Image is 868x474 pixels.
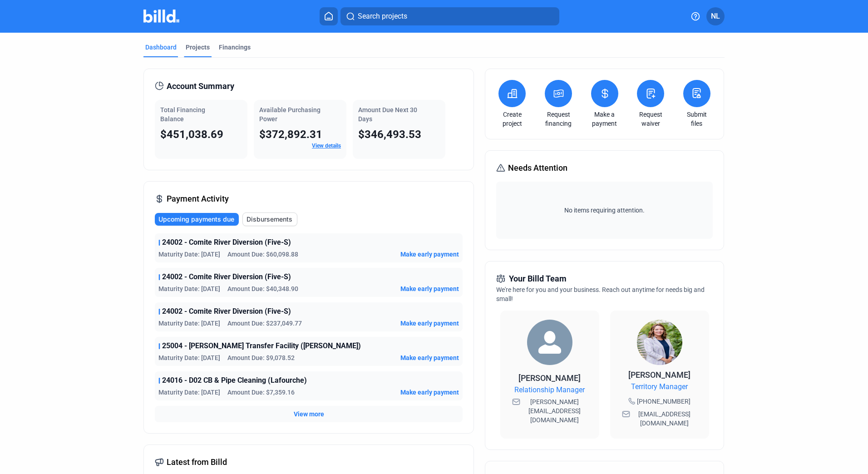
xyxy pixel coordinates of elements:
span: Maturity Date: [DATE] [158,250,220,259]
a: Submit files [681,110,713,128]
span: Maturity Date: [DATE] [158,319,220,328]
span: Amount Due: $40,348.90 [227,284,298,293]
button: Make early payment [400,388,459,397]
button: Make early payment [400,353,459,362]
button: Disbursements [242,212,297,226]
button: NL [706,7,725,25]
button: Search projects [340,7,559,25]
span: 25004 - [PERSON_NAME] Transfer Facility ([PERSON_NAME]) [162,341,361,351]
span: Search projects [358,11,407,22]
button: Make early payment [400,319,459,328]
span: 24016 - D02 CB & Pipe Cleaning (Lafourche) [162,375,307,386]
button: Make early payment [400,250,459,259]
span: Available Purchasing Power [259,106,321,123]
span: [PERSON_NAME] [518,373,581,383]
span: Amount Due: $9,078.52 [227,353,295,362]
img: Relationship Manager [527,320,572,365]
span: $372,892.31 [259,128,322,141]
span: [PHONE_NUMBER] [637,397,690,406]
a: Make a payment [589,110,621,128]
span: Payment Activity [167,193,229,205]
span: Account Summary [167,80,234,93]
img: Billd Company Logo [143,10,179,23]
span: Total Financing Balance [160,106,205,123]
span: $451,038.69 [160,128,223,141]
span: Maturity Date: [DATE] [158,388,220,397]
img: Territory Manager [637,320,682,365]
span: Maturity Date: [DATE] [158,284,220,293]
span: Your Billd Team [509,272,567,285]
button: Make early payment [400,284,459,293]
div: Projects [186,43,210,52]
span: Needs Attention [508,162,567,174]
span: Amount Due: $60,098.88 [227,250,298,259]
a: Request financing [542,110,574,128]
span: 24002 - Comite River Diversion (Five-S) [162,306,291,317]
span: $346,493.53 [358,128,421,141]
span: Amount Due: $237,049.77 [227,319,302,328]
span: [PERSON_NAME][EMAIL_ADDRESS][DOMAIN_NAME] [522,397,587,425]
a: Request waiver [635,110,666,128]
a: Create project [496,110,528,128]
span: 24002 - Comite River Diversion (Five-S) [162,237,291,248]
span: Amount Due: $7,359.16 [227,388,295,397]
span: [PERSON_NAME] [628,370,690,380]
span: Upcoming payments due [158,215,234,224]
span: [EMAIL_ADDRESS][DOMAIN_NAME] [632,410,697,428]
span: NL [711,11,720,22]
span: Amount Due Next 30 Days [358,106,417,123]
span: Disbursements [247,215,292,224]
button: View more [294,410,324,419]
div: Financings [219,43,251,52]
a: View details [312,143,341,149]
span: Territory Manager [631,381,688,392]
span: 24002 - Comite River Diversion (Five-S) [162,272,291,282]
div: Dashboard [145,43,177,52]
span: Relationship Manager [514,385,585,395]
span: No items requiring attention. [500,206,709,215]
button: Upcoming payments due [155,213,239,226]
span: Latest from Billd [167,456,227,469]
span: We're here for you and your business. Reach out anytime for needs big and small! [496,286,705,302]
span: Maturity Date: [DATE] [158,353,220,362]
